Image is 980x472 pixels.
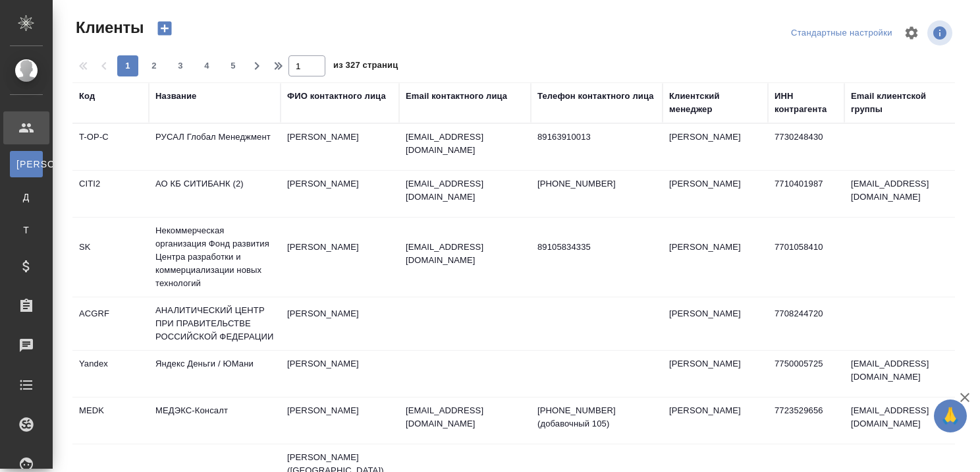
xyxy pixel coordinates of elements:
p: [EMAIL_ADDRESS][DOMAIN_NAME] [406,241,524,267]
div: ФИО контактного лица [287,90,386,103]
td: [PERSON_NAME] [663,398,768,444]
span: 🙏 [939,402,962,430]
td: [PERSON_NAME] [281,171,399,217]
td: [EMAIL_ADDRESS][DOMAIN_NAME] [844,351,963,397]
td: МЕДЭКС-Консалт [149,398,281,444]
td: 7701058410 [768,234,844,280]
div: Название [155,90,196,103]
td: Яндекс Деньги / ЮМани [149,351,281,397]
button: 3 [170,55,191,76]
td: SK [72,234,149,280]
span: из 327 страниц [333,57,398,76]
div: Email клиентской группы [851,90,956,116]
button: 5 [223,55,244,76]
p: [PHONE_NUMBER] (добавочный 105) [537,404,656,430]
td: АО КБ СИТИБАНК (2) [149,171,281,217]
td: 7710401987 [768,171,844,217]
button: Создать [149,17,180,40]
td: Yandex [72,351,149,397]
div: split button [788,23,896,44]
span: Посмотреть информацию [927,20,955,45]
p: [EMAIL_ADDRESS][DOMAIN_NAME] [406,404,524,430]
p: [EMAIL_ADDRESS][DOMAIN_NAME] [406,177,524,204]
td: [PERSON_NAME] [281,124,399,170]
td: [EMAIL_ADDRESS][DOMAIN_NAME] [844,171,963,217]
span: Клиенты [72,17,144,38]
td: [PERSON_NAME] [663,124,768,170]
p: [EMAIL_ADDRESS][DOMAIN_NAME] [406,131,524,157]
td: Некоммерческая организация Фонд развития Центра разработки и коммерциализации новых технологий [149,218,281,297]
span: Д [16,191,36,204]
button: 4 [196,55,217,76]
p: 89163910013 [537,131,656,144]
a: Т [10,217,43,243]
div: Email контактного лица [406,90,507,103]
td: [PERSON_NAME] [663,351,768,397]
div: Код [79,90,95,103]
td: [PERSON_NAME] [663,234,768,280]
div: ИНН контрагента [775,90,838,116]
p: [PHONE_NUMBER] [537,177,656,191]
div: Телефон контактного лица [537,90,654,103]
span: Т [16,223,36,237]
td: [PERSON_NAME] [281,398,399,444]
td: РУСАЛ Глобал Менеджмент [149,124,281,170]
td: [PERSON_NAME] [281,301,399,347]
a: Д [10,184,43,210]
button: 🙏 [934,399,967,432]
span: [PERSON_NAME] [16,158,36,171]
td: CITI2 [72,171,149,217]
td: [PERSON_NAME] [281,351,399,397]
td: [EMAIL_ADDRESS][DOMAIN_NAME] [844,398,963,444]
p: 89105834335 [537,241,656,254]
td: АНАЛИТИЧЕСКИЙ ЦЕНТР ПРИ ПРАВИТЕЛЬСТВЕ РОССИЙСКОЙ ФЕДЕРАЦИИ [149,297,281,350]
td: 7730248430 [768,124,844,170]
td: ACGRF [72,301,149,347]
td: [PERSON_NAME] [663,301,768,347]
a: [PERSON_NAME] [10,151,43,177]
td: 7723529656 [768,398,844,444]
td: 7708244720 [768,301,844,347]
span: 5 [223,59,244,73]
td: [PERSON_NAME] [663,171,768,217]
span: 3 [170,59,191,73]
span: 4 [196,59,217,73]
span: 2 [144,59,165,73]
td: T-OP-C [72,124,149,170]
td: 7750005725 [768,351,844,397]
td: [PERSON_NAME] [281,234,399,280]
span: Настроить таблицу [896,17,927,49]
td: MEDK [72,398,149,444]
div: Клиентский менеджер [669,90,761,116]
button: 2 [144,55,165,76]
